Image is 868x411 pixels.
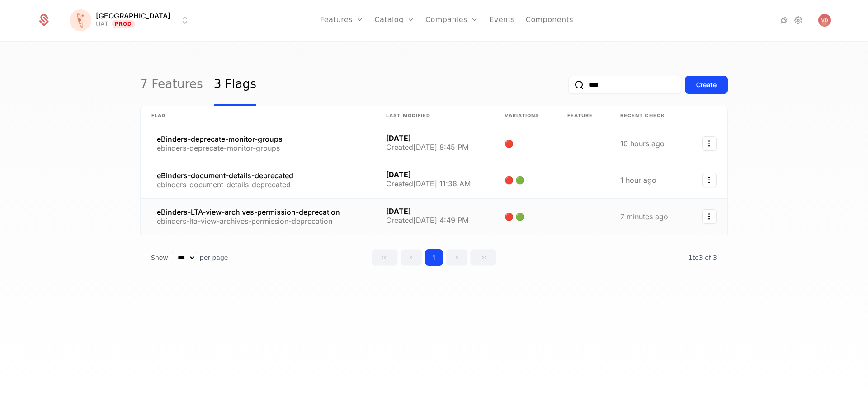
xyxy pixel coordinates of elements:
div: UAT [96,19,108,28]
a: Settings [793,15,804,26]
span: 1 to 3 of [689,254,713,261]
button: Go to next page [446,249,467,266]
select: Select page size [172,252,196,263]
th: Flag [141,106,375,125]
button: Go to last page [470,249,496,266]
button: Select environment [72,10,190,30]
th: Last Modified [375,106,494,125]
span: per page [200,253,228,262]
a: Integrations [778,15,789,26]
button: Go to first page [372,249,398,266]
button: Open user button [818,14,831,27]
div: Table pagination [140,249,728,266]
span: [GEOGRAPHIC_DATA] [96,12,170,19]
button: Select action [702,209,717,224]
img: Florence [70,9,91,31]
a: 7 Features [140,64,203,106]
button: Create [685,76,728,94]
span: Prod [112,20,135,28]
button: Select action [702,173,717,187]
th: Recent check [609,106,687,125]
button: Go to page 1 [425,249,443,266]
div: Page navigation [372,249,496,266]
button: Go to previous page [401,249,422,266]
span: 3 [689,254,717,261]
span: Show [151,253,168,262]
th: Variations [494,106,556,125]
a: 3 Flags [214,64,256,106]
th: Feature [557,106,609,125]
img: Vasilije Dolic [818,14,831,27]
div: Create [696,80,717,89]
button: Select action [702,136,717,151]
